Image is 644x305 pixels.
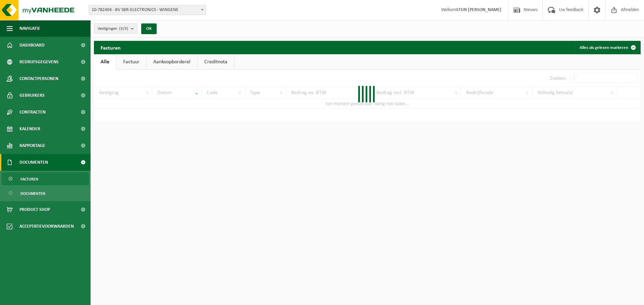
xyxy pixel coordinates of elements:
[19,87,45,104] span: Gebruikers
[19,104,46,121] span: Contracten
[456,7,501,12] strong: STIJN [PERSON_NAME]
[19,137,45,154] span: Rapportage
[19,20,40,37] span: Navigatie
[89,5,206,15] span: 10-782404 - BV SBR-ELECTRONICS - WINGENE
[20,173,38,185] span: Facturen
[94,23,137,33] button: Vestigingen(3/3)
[19,70,58,87] span: Contactpersonen
[116,54,146,70] a: Factuur
[19,218,74,235] span: Acceptatievoorwaarden
[147,54,197,70] a: Aankoopborderel
[119,26,128,31] count: (3/3)
[19,154,48,171] span: Documenten
[89,5,206,15] span: 10-782404 - BV SBR-ELECTRONICS - WINGENE
[98,24,128,34] span: Vestigingen
[20,187,45,200] span: Documenten
[141,23,157,34] button: OK
[198,54,234,70] a: Creditnota
[19,121,40,137] span: Kalender
[2,172,89,185] a: Facturen
[2,187,89,200] a: Documenten
[19,37,45,54] span: Dashboard
[19,201,50,218] span: Product Shop
[94,41,127,54] h2: Facturen
[94,54,116,70] a: Alle
[574,41,640,54] button: Alles als gelezen markeren
[19,54,59,70] span: Bedrijfsgegevens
